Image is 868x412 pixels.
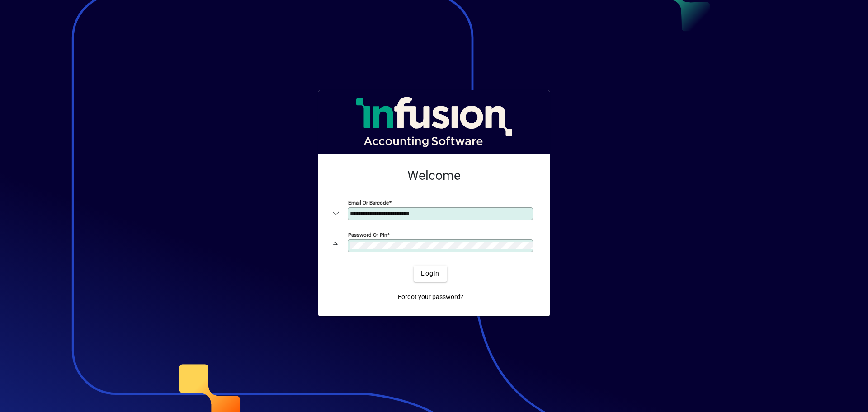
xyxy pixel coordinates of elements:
[421,269,439,278] span: Login
[348,231,387,238] mat-label: Password or Pin
[333,168,535,183] h2: Welcome
[394,289,467,305] a: Forgot your password?
[348,199,389,206] mat-label: Email or Barcode
[398,292,463,302] span: Forgot your password?
[414,266,447,282] button: Login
